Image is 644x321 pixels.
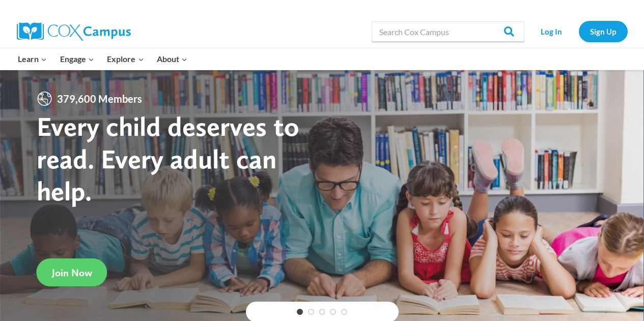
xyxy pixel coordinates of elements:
nav: Primary Navigation [12,48,194,70]
a: 5 [341,309,347,315]
a: Sign Up [579,21,628,42]
span: Engage [60,52,94,66]
a: 1 [297,309,303,315]
span: 379,600 Members [53,91,146,107]
span: About [157,52,187,66]
img: Cox Campus [17,22,131,41]
nav: Secondary Navigation [529,21,628,42]
input: Search Cox Campus [372,21,524,42]
a: Join Now [37,258,107,286]
strong: Every child deserves to read. Every adult can help. [37,110,299,207]
span: Learn [18,52,47,66]
a: 4 [330,309,336,315]
span: Join Now [52,267,92,279]
a: 3 [319,309,325,315]
a: Log In [529,21,574,42]
span: Explore [107,52,144,66]
a: 2 [308,309,314,315]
